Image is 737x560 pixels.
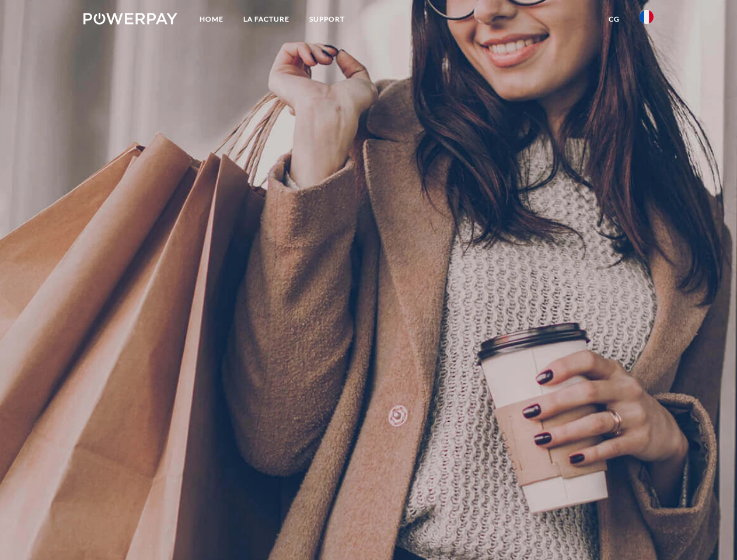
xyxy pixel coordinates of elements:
[190,9,233,30] a: Home
[640,10,654,24] img: fr
[233,9,299,30] a: LA FACTURE
[83,13,177,24] img: logo-powerpay-white.svg
[299,9,355,30] a: Support
[599,9,630,30] a: CG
